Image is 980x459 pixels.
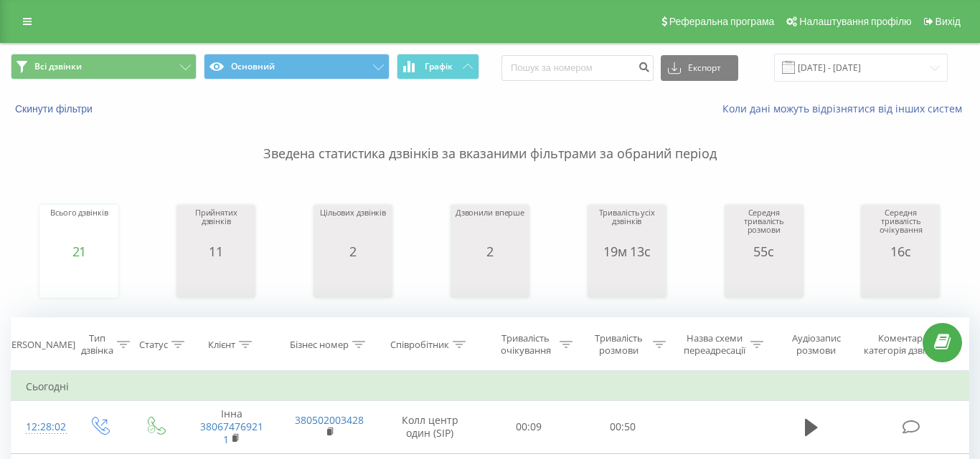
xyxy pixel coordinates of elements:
span: Графік [425,62,453,72]
div: Середня тривалість очікування [864,208,936,244]
div: Тривалість розмови [589,332,649,357]
div: Всього дзвінків [50,208,108,244]
div: Коментар/категорія дзвінка [860,332,944,357]
div: Статус [139,339,168,351]
p: Зведена статистика дзвінків за вказаними фільтрами за обраний період [11,116,969,163]
button: Скинути фільтри [11,102,100,115]
td: Колл центр один (SIP) [377,401,482,454]
td: 00:50 [576,401,669,454]
div: 21 [50,244,108,259]
td: 00:09 [482,401,575,454]
div: Назва схеми переадресації [682,332,747,357]
div: Дзвонили вперше [456,208,524,244]
button: Експорт [661,55,738,81]
div: Бізнес номер [290,339,349,351]
div: Тривалість очікування [495,332,555,357]
span: Налаштування профілю [799,16,911,27]
a: 380674769211 [200,420,263,446]
div: 11 [180,244,252,259]
div: Тривалість усіх дзвінків [591,208,663,244]
td: Сьогодні [11,372,969,401]
div: [PERSON_NAME] [3,339,75,351]
span: Реферальна програма [669,16,775,27]
a: Коли дані можуть відрізнятися вiд інших систем [722,102,969,115]
div: 2 [320,244,386,259]
div: 19м 13с [591,244,663,259]
button: Графік [397,54,479,79]
div: Середня тривалість розмови [728,208,800,244]
button: Всі дзвінки [11,54,197,79]
div: Співробітник [390,339,449,351]
span: Вихід [936,16,961,27]
input: Пошук за номером [501,55,654,81]
div: 55с [728,244,800,259]
div: 2 [456,244,524,259]
button: Основний [204,54,390,79]
div: Клієнт [208,339,235,351]
div: Аудіозапис розмови [780,332,853,357]
div: 12:28:02 [26,413,57,441]
div: Цільових дзвінків [320,208,386,244]
a: 380502003428 [295,413,364,427]
td: Інна [183,401,281,454]
div: 16с [864,244,936,259]
div: Прийнятих дзвінків [180,208,252,244]
div: Тип дзвінка [81,332,113,357]
span: Всі дзвінки [34,61,82,72]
